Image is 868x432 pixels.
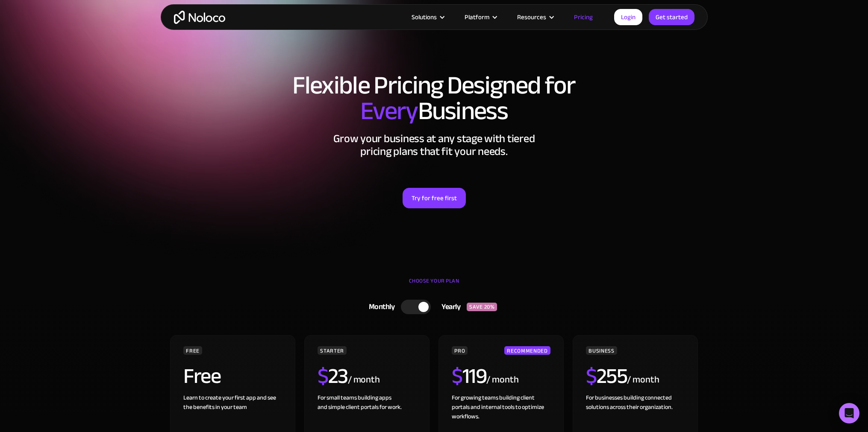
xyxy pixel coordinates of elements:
[452,365,486,387] h2: 119
[454,12,506,23] div: Platform
[563,12,603,23] a: Pricing
[169,132,699,158] h2: Grow your business at any stage with tiered pricing plans that fit your needs.
[467,303,497,311] div: SAVE 20%
[465,12,489,23] div: Platform
[174,11,225,24] a: home
[839,403,859,423] div: Open Intercom Messenger
[504,346,550,355] div: RECOMMENDED
[412,12,437,23] div: Solutions
[348,373,380,387] div: / month
[586,346,617,355] div: BUSINESS
[169,73,699,124] h1: Flexible Pricing Designed for Business
[318,365,348,387] h2: 23
[358,301,401,313] div: Monthly
[627,373,659,387] div: / month
[360,87,418,135] span: Every
[452,356,462,396] span: $
[431,301,467,313] div: Yearly
[183,365,221,387] h2: Free
[401,12,454,23] div: Solutions
[452,346,468,355] div: PRO
[614,9,642,25] a: Login
[403,188,466,208] a: Try for free first
[517,12,546,23] div: Resources
[586,365,627,387] h2: 255
[486,373,518,387] div: / month
[586,356,597,396] span: $
[649,9,694,25] a: Get started
[169,274,699,296] div: CHOOSE YOUR PLAN
[506,12,563,23] div: Resources
[318,346,346,355] div: STARTER
[318,356,328,396] span: $
[183,346,202,355] div: FREE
